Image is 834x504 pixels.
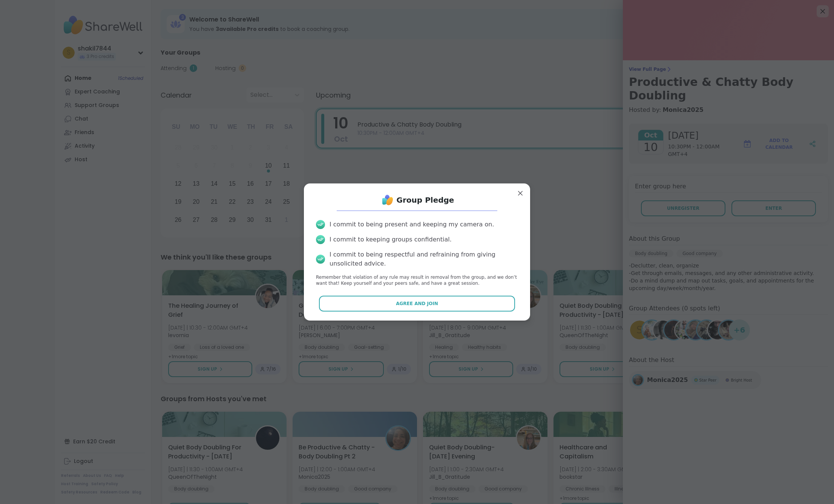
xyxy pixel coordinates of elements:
[397,195,454,205] h1: Group Pledge
[330,235,452,244] div: I commit to keeping groups confidential.
[396,300,438,307] span: Agree and Join
[316,274,518,287] p: Remember that violation of any rule may result in removal from the group, and we don’t want that!...
[319,296,515,312] button: Agree and Join
[330,250,518,268] div: I commit to being respectful and refraining from giving unsolicited advice.
[330,220,494,229] div: I commit to being present and keeping my camera on.
[380,192,395,208] img: ShareWell Logo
